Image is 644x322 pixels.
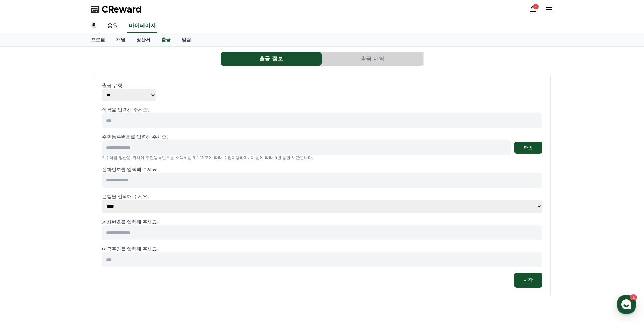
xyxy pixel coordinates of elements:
span: 설정 [104,224,113,230]
p: 은행을 선택해 주세요. [102,193,542,200]
span: 홈 [21,224,25,230]
span: 대화 [62,225,70,230]
button: 출금 정보 [221,52,322,66]
a: 출금 [159,33,173,46]
a: 설정 [87,214,130,231]
a: 채널 [111,33,131,46]
span: CReward [102,4,142,15]
button: 저장 [514,273,542,288]
button: 출금 내역 [322,52,423,66]
a: 출금 내역 [322,52,424,66]
a: 알림 [176,33,196,46]
a: 출금 정보 [221,52,322,66]
p: 예금주명을 입력해 주세요. [102,246,542,252]
span: 1 [69,214,71,219]
a: 마이페이지 [127,19,157,33]
p: 출금 유형 [102,82,542,89]
div: 5 [533,4,539,9]
p: 계좌번호를 입력해 주세요. [102,219,542,225]
p: 전화번호를 입력해 주세요. [102,166,542,173]
a: 음원 [102,19,123,33]
p: 주민등록번호를 입력해 주세요. [102,133,168,140]
a: 정산서 [131,33,156,46]
a: 홈 [2,214,45,231]
p: 이름을 입력해 주세요. [102,106,542,113]
p: * 수익금 정산을 위하여 주민등록번호를 소득세법 제145조에 따라 수집이용하며, 이 법에 따라 5년 동안 보관합니다. [102,155,542,160]
a: 5 [529,5,537,14]
a: 홈 [86,19,102,33]
button: 확인 [514,142,542,154]
a: 프로필 [86,33,111,46]
a: CReward [91,4,142,15]
a: 1대화 [45,214,87,231]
